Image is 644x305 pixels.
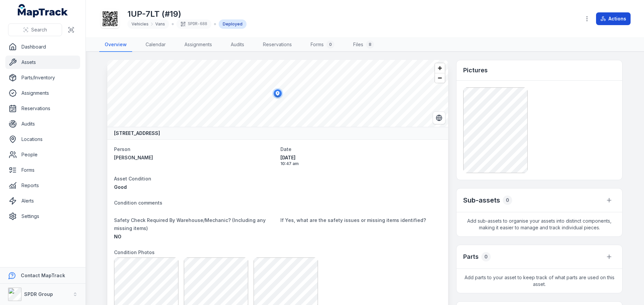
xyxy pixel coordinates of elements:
button: Actions [596,12,631,25]
h3: Pictures [463,66,488,75]
strong: Contact MapTrack [21,273,65,278]
a: Reservations [5,102,80,115]
a: [PERSON_NAME] [114,154,275,161]
a: Parts/Inventory [5,71,80,84]
a: Reports [5,179,80,192]
a: Forms [5,163,80,177]
span: Add parts to your asset to keep track of what parts are used on this asset. [457,269,622,293]
span: Date [280,146,291,152]
a: Audits [5,117,80,131]
strong: SPDR Group [24,291,53,297]
h1: 1UP-7LT (#19) [127,9,247,19]
button: Zoom out [435,73,445,83]
span: Condition Photos [114,249,155,255]
span: NO [114,234,121,239]
span: 10:47 am [280,161,441,166]
a: People [5,148,80,161]
span: [DATE] [280,154,441,161]
a: Assignments [5,86,80,100]
strong: [STREET_ADDRESS] [114,130,160,137]
a: Dashboard [5,40,80,54]
button: Search [8,23,62,36]
canvas: Map [107,60,448,127]
span: Condition comments [114,200,162,206]
a: Locations [5,133,80,146]
a: Files8 [348,38,379,52]
a: Assets [5,56,80,69]
div: SPDR-688 [176,19,211,29]
a: Settings [5,210,80,223]
span: Vehicles [131,21,149,27]
div: Deployed [219,19,247,29]
div: 8 [366,41,374,49]
h3: Parts [463,252,479,261]
a: Calendar [140,38,171,52]
a: Overview [99,38,132,52]
a: Alerts [5,194,80,208]
button: Switch to Satellite View [433,111,445,124]
span: Asset Condition [114,176,151,181]
time: 01/10/2024, 10:47:01 am [280,154,441,166]
a: Forms0 [305,38,340,52]
span: Add sub-assets to organise your assets into distinct components, making it easier to manage and t... [457,212,622,236]
a: Assignments [179,38,217,52]
span: If Yes, what are the safety issues or missing items identified? [280,217,426,223]
div: 0 [326,41,334,49]
a: Reservations [258,38,297,52]
span: Search [31,26,47,33]
button: Zoom in [435,63,445,73]
h2: Sub-assets [463,196,500,205]
span: Vans [155,21,165,27]
span: Good [114,184,127,190]
a: MapTrack [18,4,68,17]
span: Person [114,146,130,152]
a: Audits [225,38,250,52]
div: 0 [503,196,512,205]
span: Safety Check Required By Warehouse/Mechanic? (Including any missing items) [114,217,266,231]
div: 0 [481,252,491,261]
